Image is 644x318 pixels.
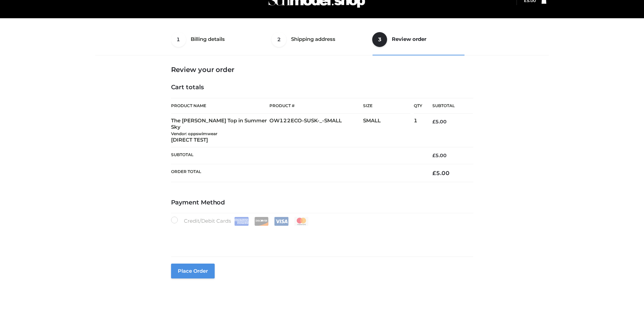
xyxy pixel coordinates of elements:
td: 1 [414,114,422,147]
span: £ [432,119,435,125]
img: Amex [234,217,249,226]
td: SMALL [363,114,414,147]
th: Product # [269,98,363,114]
th: Order Total [171,164,423,182]
label: Credit/Debit Cards [171,217,309,226]
img: Discover [254,217,269,226]
h4: Payment Method [171,199,473,206]
button: Place order [171,264,215,278]
bdi: 5.00 [432,119,447,125]
small: Vendor: oppswimwear [171,131,217,136]
th: Qty [414,98,422,114]
img: Visa [274,217,289,226]
h4: Cart totals [171,84,473,91]
img: Mastercard [294,217,309,226]
bdi: 5.00 [432,170,450,176]
th: Size [363,98,410,114]
th: Product Name [171,98,270,114]
span: £ [432,152,435,158]
bdi: 5.00 [432,152,447,158]
td: OW122ECO-SUSK-_-SMALL [269,114,363,147]
iframe: Secure payment input frame [170,224,472,249]
td: The [PERSON_NAME] Top in Summer Sky [DIRECT TEST] [171,114,270,147]
h3: Review your order [171,66,473,74]
span: £ [432,170,436,176]
th: Subtotal [422,98,473,114]
th: Subtotal [171,147,423,164]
